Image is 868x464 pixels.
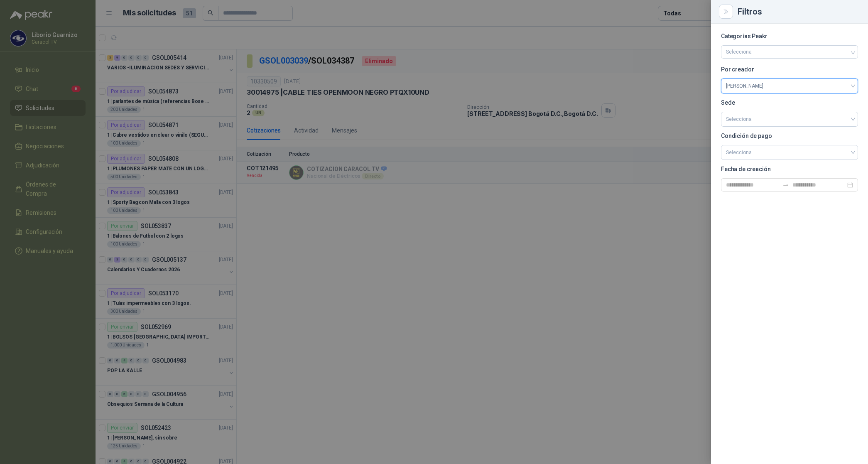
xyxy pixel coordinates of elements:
p: Por creador [721,67,858,72]
div: Filtros [738,7,858,16]
span: Liborio Guarnizo [726,80,853,92]
span: to [782,182,789,188]
p: Sede [721,100,858,105]
p: Condición de pago [721,133,858,138]
p: Categorías Peakr [721,34,858,39]
p: Fecha de creación [721,167,858,172]
span: swap-right [782,182,789,188]
button: Close [721,7,731,17]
